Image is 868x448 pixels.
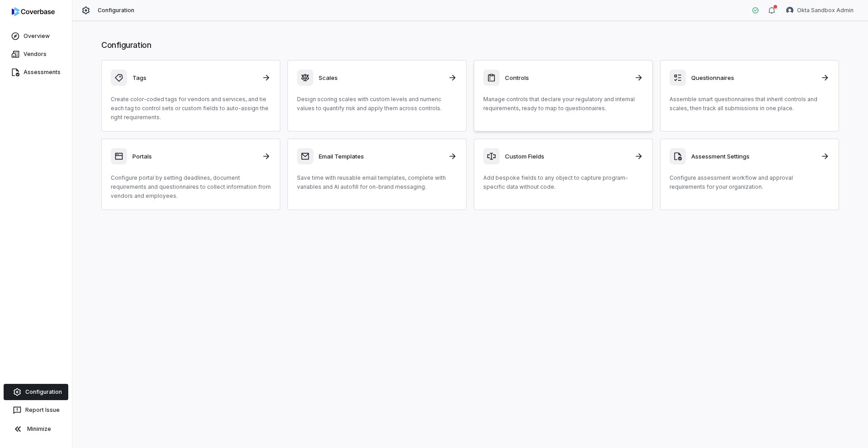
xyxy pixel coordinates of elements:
p: Configure portal by setting deadlines, document requirements and questionnaires to collect inform... [111,173,271,201]
a: Custom FieldsAdd bespoke fields to any object to capture program-specific data without code. [474,139,653,210]
a: TagsCreate color-coded tags for vendors and services, and tie each tag to control sets or custom ... [101,60,280,131]
h3: Custom Fields [505,152,629,160]
h1: Configuration [101,39,839,51]
p: Design scoring scales with custom levels and numeric values to quantify risk and apply them acros... [297,95,457,113]
p: Save time with reusable email templates, complete with variables and AI autofill for on-brand mes... [297,173,457,191]
a: Assessments [2,64,70,80]
span: Okta Sandbox Admin [797,7,854,14]
img: Okta Sandbox Admin avatar [786,7,793,14]
a: Email TemplatesSave time with reusable email templates, complete with variables and AI autofill f... [288,139,467,210]
a: QuestionnairesAssemble smart questionnaires that inherit controls and scales, then track all subm... [660,60,839,131]
a: Vendors [2,46,70,62]
h3: Assessment Settings [691,152,815,160]
h3: Portals [132,152,256,160]
a: Configuration [4,384,68,400]
p: Assemble smart questionnaires that inherit controls and scales, then track all submissions in one... [670,95,830,113]
h3: Scales [319,74,443,82]
a: PortalsConfigure portal by setting deadlines, document requirements and questionnaires to collect... [101,139,280,210]
button: Okta Sandbox Admin avatarOkta Sandbox Admin [781,4,859,17]
a: Overview [2,28,70,44]
button: Minimize [4,420,68,438]
h3: Tags [132,74,256,82]
a: ControlsManage controls that declare your regulatory and internal requirements, ready to map to q... [474,60,653,131]
p: Configure assessment workflow and approval requirements for your organization. [670,173,830,191]
h3: Email Templates [319,152,443,160]
h3: Controls [505,74,629,82]
img: logo-D7KZi-bG.svg [12,7,55,16]
h3: Questionnaires [691,74,815,82]
span: Configuration [98,7,135,14]
p: Create color-coded tags for vendors and services, and tie each tag to control sets or custom fiel... [111,95,271,122]
a: Assessment SettingsConfigure assessment workflow and approval requirements for your organization. [660,139,839,210]
p: Add bespoke fields to any object to capture program-specific data without code. [483,173,643,191]
a: ScalesDesign scoring scales with custom levels and numeric values to quantify risk and apply them... [288,60,467,131]
button: Report Issue [4,402,68,418]
p: Manage controls that declare your regulatory and internal requirements, ready to map to questionn... [483,95,643,113]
